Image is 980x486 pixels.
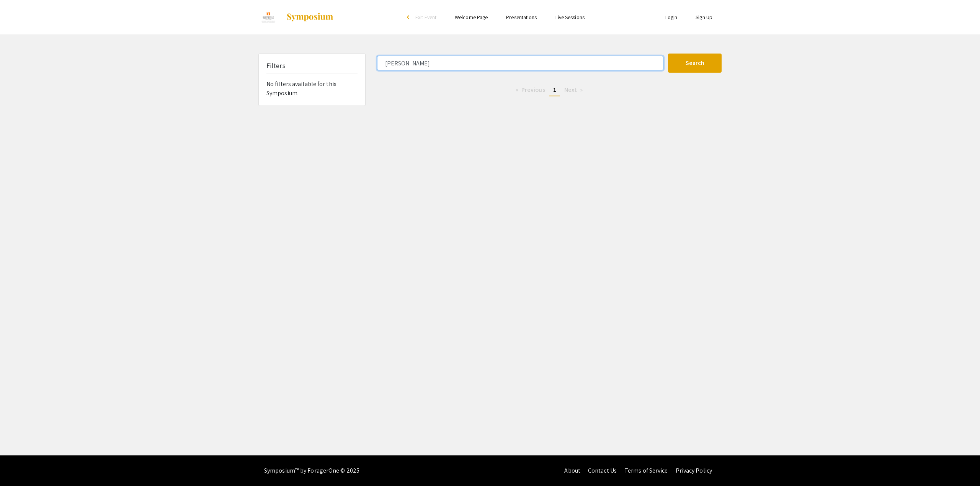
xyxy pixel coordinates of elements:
[258,8,278,27] img: EUReCA 2024
[266,62,286,70] h5: Filters
[588,466,617,475] a: Contact Us
[6,452,33,480] iframe: Chat
[259,54,365,106] div: No filters available for this Symposium.
[264,455,359,486] div: Symposium™ by ForagerOne © 2025
[521,86,545,94] span: Previous
[665,14,678,21] a: Login
[564,466,580,475] a: About
[258,8,334,27] a: EUReCA 2024
[286,13,334,22] img: Symposium by ForagerOne
[696,14,712,21] a: Sign Up
[377,56,663,70] input: Search Keyword(s) Or Author(s)
[624,466,668,475] a: Terms of Service
[668,54,722,73] button: Search
[455,14,488,21] a: Welcome Page
[415,14,436,21] span: Exit Event
[377,84,722,96] ul: Pagination
[407,15,412,20] div: arrow_back_ios
[553,86,556,94] span: 1
[564,86,577,94] span: Next
[555,14,585,21] a: Live Sessions
[506,14,537,21] a: Presentations
[676,466,712,475] a: Privacy Policy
